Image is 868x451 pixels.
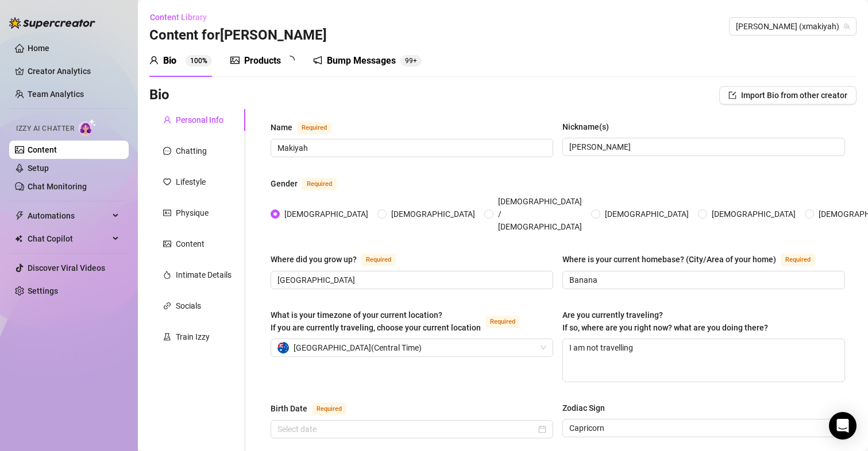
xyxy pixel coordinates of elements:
button: Import Bio from other creator [719,86,857,104]
span: notification [313,56,322,65]
div: Lifestyle [176,176,206,188]
a: Settings [28,286,58,296]
span: thunderbolt [15,211,24,220]
div: Where did you grow up? [271,253,357,266]
sup: 100% [186,55,212,67]
span: maki (xmakiyah) [736,18,850,35]
div: Products [244,54,281,68]
input: Where is your current homebase? (City/Area of your home) [569,274,836,286]
span: idcard [163,209,171,217]
div: Name [271,121,292,134]
span: experiment [163,333,171,341]
textarea: I am not travelling [563,339,844,382]
span: team [843,23,850,30]
a: Content [28,145,57,154]
div: Physique [176,207,209,219]
img: au [277,342,289,353]
span: link [163,302,171,310]
div: Content [176,238,205,250]
span: import [728,91,736,99]
div: Chatting [176,145,207,157]
button: Content Library [149,8,216,26]
span: [GEOGRAPHIC_DATA] ( Central Time ) [294,339,422,356]
div: Open Intercom Messenger [829,412,857,440]
span: Content Library [150,13,207,22]
label: Nickname(s) [562,120,617,133]
a: Team Analytics [28,90,84,99]
input: Name [277,142,544,154]
span: Required [781,254,815,266]
h3: Content for [PERSON_NAME] [149,26,327,45]
span: [DEMOGRAPHIC_DATA] [707,208,800,220]
img: logo-BBDzfeDw.svg [9,17,95,29]
input: Nickname(s) [569,141,836,153]
a: Discover Viral Videos [28,263,105,273]
span: picture [230,56,240,65]
span: [DEMOGRAPHIC_DATA] [280,208,373,220]
div: Zodiac Sign [562,402,605,414]
input: Birth Date [277,423,536,436]
span: loading [284,55,296,66]
span: Import Bio from other creator [741,91,847,100]
span: Required [297,122,331,134]
span: Capricorn [569,419,838,437]
div: Intimate Details [176,269,232,281]
span: user [149,56,159,65]
span: What is your timezone of your current location? If you are currently traveling, choose your curre... [271,310,481,332]
span: picture [163,240,171,248]
span: fire [163,271,171,279]
h3: Bio [149,86,169,104]
span: message [163,147,171,155]
label: Name [271,120,344,134]
sup: 100 [400,55,422,67]
div: Bump Messages [327,54,396,68]
div: Where is your current homebase? (City/Area of your home) [562,253,776,266]
a: Setup [28,164,49,173]
div: Birth Date [271,402,307,415]
div: Gender [271,177,298,190]
a: Creator Analytics [28,62,119,80]
div: Bio [163,54,176,68]
span: user [163,116,171,124]
div: Nickname(s) [562,120,609,133]
img: Chat Copilot [15,235,22,243]
a: Chat Monitoring [28,182,87,191]
span: heart [163,178,171,186]
div: Socials [176,300,201,312]
label: Where is your current homebase? (City/Area of your home) [562,252,828,266]
span: Izzy AI Chatter [16,123,74,134]
a: Home [28,44,49,53]
span: Required [302,178,337,190]
label: Birth Date [271,402,359,415]
label: Where did you grow up? [271,252,408,266]
span: Chat Copilot [28,230,109,248]
span: Are you currently traveling? If so, where are you right now? what are you doing there? [562,310,768,332]
div: Train Izzy [176,331,210,343]
span: [DEMOGRAPHIC_DATA] / [DEMOGRAPHIC_DATA] [493,195,587,233]
span: Required [485,316,520,328]
label: Gender [271,177,349,190]
span: Required [361,254,396,266]
div: Personal Info [176,114,223,126]
input: Where did you grow up? [277,274,544,286]
img: AI Chatter [79,119,97,135]
span: Automations [28,207,109,225]
span: [DEMOGRAPHIC_DATA] [387,208,480,220]
span: [DEMOGRAPHIC_DATA] [600,208,693,220]
label: Zodiac Sign [562,402,613,414]
span: Required [312,403,346,415]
